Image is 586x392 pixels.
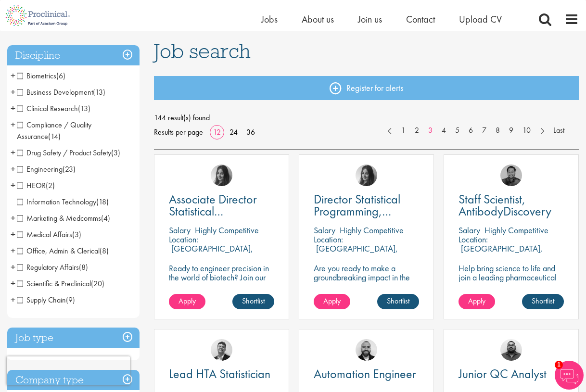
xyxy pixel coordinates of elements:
[169,264,274,318] p: Ready to engineer precision in the world of biotech? Join our client's cutting-edge team and play...
[96,197,109,207] span: (18)
[17,103,78,114] span: Clinical Research
[46,180,55,190] span: (2)
[79,262,88,272] span: (8)
[169,225,191,236] span: Salary
[314,243,398,263] p: [GEOGRAPHIC_DATA], [GEOGRAPHIC_DATA]
[78,103,90,114] span: (13)
[17,213,101,223] span: Marketing & Medcomms
[459,191,551,219] span: Staff Scientist, AntibodyDiscovery
[484,225,548,236] p: Highly Competitive
[169,294,205,309] a: Apply
[459,368,564,380] a: Junior QC Analyst
[17,229,72,240] span: Medical Affairs
[7,45,140,66] h3: Discipline
[169,243,253,263] p: [GEOGRAPHIC_DATA], [GEOGRAPHIC_DATA]
[11,101,15,115] span: +
[17,180,55,190] span: HEOR
[396,125,410,136] a: 1
[459,13,502,25] span: Upload CV
[340,225,404,236] p: Highly Competitive
[314,191,400,231] span: Director Statistical Programming, Oncology
[17,87,105,97] span: Business Development
[555,361,584,390] img: Chatbot
[17,246,109,256] span: Office, Admin & Clerical
[459,243,543,263] p: [GEOGRAPHIC_DATA], [GEOGRAPHIC_DATA]
[323,296,341,306] span: Apply
[17,262,88,272] span: Regulatory Affairs
[11,292,15,307] span: +
[211,164,232,186] img: Heidi Hennigan
[56,71,65,81] span: (6)
[232,294,274,309] a: Shortlist
[154,111,579,125] span: 144 result(s) found
[63,164,76,174] span: (23)
[169,193,274,217] a: Associate Director Statistical Programming, Oncology
[548,125,569,136] a: Last
[17,103,90,114] span: Clinical Research
[17,120,91,141] span: Compliance / Quality Assurance
[356,164,377,186] img: Heidi Hennigan
[91,278,104,289] span: (20)
[100,246,109,256] span: (8)
[17,164,63,174] span: Engineering
[93,87,105,97] span: (13)
[169,234,198,245] span: Location:
[17,71,65,81] span: Biometrics
[11,145,15,160] span: +
[17,278,104,289] span: Scientific & Preclinical
[11,162,15,176] span: +
[314,234,343,245] span: Location:
[410,125,424,136] a: 2
[17,213,110,223] span: Marketing & Medcomms
[468,296,485,306] span: Apply
[17,71,56,81] span: Biometrics
[17,246,100,256] span: Office, Admin & Clerical
[169,368,274,380] a: Lead HTA Statistician
[314,225,335,236] span: Salary
[210,127,224,137] a: 12
[459,225,480,236] span: Salary
[356,339,377,361] a: Jordan Kiely
[302,13,334,25] a: About us
[459,294,495,309] a: Apply
[459,366,547,382] span: Junior QC Analyst
[500,164,522,186] img: Mike Raletz
[11,85,15,99] span: +
[477,125,491,136] a: 7
[17,180,46,190] span: HEOR
[459,193,564,217] a: Staff Scientist, AntibodyDiscovery
[226,127,241,137] a: 24
[48,131,61,141] span: (14)
[314,193,419,217] a: Director Statistical Programming, Oncology
[17,148,111,158] span: Drug Safety / Product Safety
[11,68,15,83] span: +
[555,361,563,369] span: 1
[314,294,350,309] a: Apply
[491,125,505,136] a: 8
[17,278,91,289] span: Scientific & Preclinical
[17,229,81,240] span: Medical Affairs
[11,243,15,258] span: +
[500,339,522,361] img: Ashley Bennett
[111,148,120,158] span: (3)
[17,197,109,207] span: Information Technology
[17,197,96,207] span: Information Technology
[406,13,435,25] a: Contact
[7,356,130,385] iframe: reCAPTCHA
[154,125,203,139] span: Results per page
[358,13,382,25] a: Join us
[17,262,79,272] span: Regulatory Affairs
[518,125,535,136] a: 10
[17,148,120,158] span: Drug Safety / Product Safety
[243,127,258,137] a: 36
[211,339,232,361] img: Tom Magenis
[17,295,66,305] span: Supply Chain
